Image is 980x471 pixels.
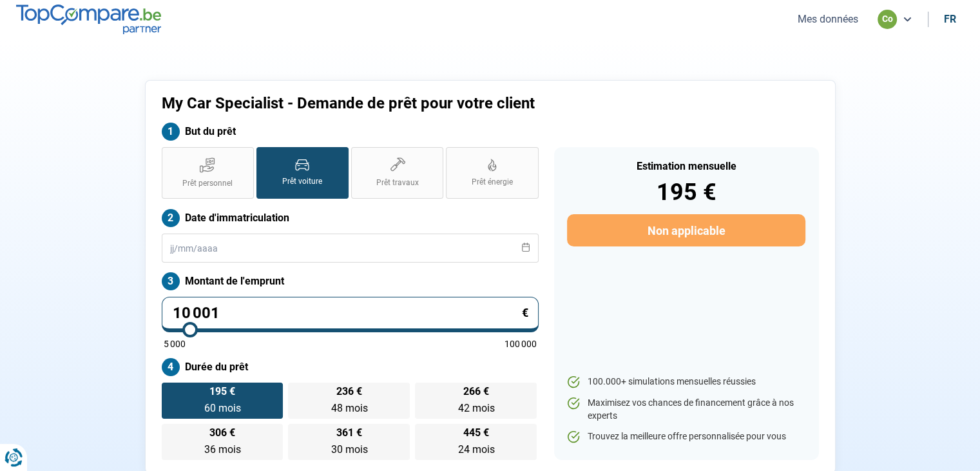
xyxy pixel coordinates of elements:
span: 195 € [209,386,235,397]
span: € [522,307,528,319]
label: Montant de l'emprunt [162,272,539,290]
span: 48 mois [331,402,367,414]
div: Estimation mensuelle [567,161,805,172]
span: Prêt personnel [182,178,233,189]
span: 5 000 [164,339,186,348]
img: TopCompare.be [16,5,161,34]
span: 42 mois [457,402,494,414]
span: 306 € [209,428,235,438]
div: co [878,10,897,29]
label: Date d'immatriculation [162,209,539,227]
li: Trouvez la meilleure offre personnalisée pour vous [567,430,805,443]
label: But du prêt [162,123,539,141]
div: fr [944,13,956,25]
span: Prêt travaux [376,177,419,188]
span: 60 mois [204,402,240,414]
button: Non applicable [567,214,805,246]
input: jj/mm/aaaa [162,234,539,263]
span: 36 mois [204,443,240,456]
span: 445 € [463,428,489,438]
div: 195 € [567,181,805,204]
h1: My Car Specialist - Demande de prêt pour votre client [162,94,651,113]
span: 30 mois [331,443,367,456]
li: Maximisez vos chances de financement grâce à nos experts [567,397,805,422]
span: 100 000 [504,339,537,348]
li: 100.000+ simulations mensuelles réussies [567,376,805,388]
label: Durée du prêt [162,358,539,376]
span: 266 € [463,386,489,397]
span: Prêt énergie [472,177,513,188]
span: Prêt voiture [282,176,322,187]
button: Mes données [794,12,862,26]
span: 236 € [336,386,362,397]
span: 361 € [336,428,362,438]
span: 24 mois [457,443,494,456]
